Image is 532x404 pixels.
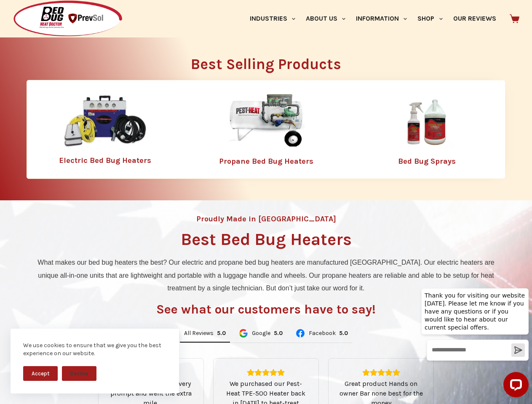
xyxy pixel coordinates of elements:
[224,369,308,376] div: Rating: 5.0 out of 5
[219,157,313,166] a: Propane Bed Bug Heaters
[184,330,214,336] span: All Reviews
[59,156,151,165] a: Electric Bed Bug Heaters
[196,215,336,223] h4: Proudly Made in [GEOGRAPHIC_DATA]
[339,369,423,376] div: Rating: 5.0 out of 5
[23,366,58,381] button: Accept
[156,303,376,316] h3: See what our customers have to say!
[414,280,532,404] iframe: LiveChat chat widget
[27,57,505,72] h2: Best Selling Products
[274,330,283,337] div: Rating: 5.0 out of 5
[274,330,283,337] div: 5.0
[217,330,226,337] div: 5.0
[23,341,166,358] div: We use cookies to ensure that we give you the best experience on our website.
[181,231,352,248] h1: Best Bed Bug Heaters
[309,330,336,336] span: Facebook
[339,330,348,337] div: 5.0
[62,366,96,381] button: Decline
[217,330,226,337] div: Rating: 5.0 out of 5
[398,157,456,166] a: Bed Bug Sprays
[252,330,270,336] span: Google
[339,330,348,337] div: Rating: 5.0 out of 5
[31,256,501,295] p: What makes our bed bug heaters the best? Our electric and propane bed bug heaters are manufacture...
